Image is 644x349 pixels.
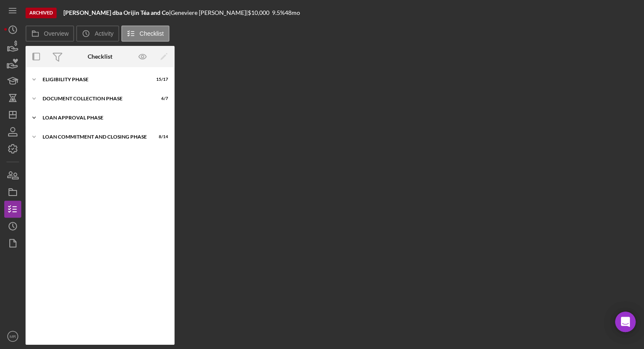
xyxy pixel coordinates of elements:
[171,9,248,16] div: Geneviere [PERSON_NAME] |
[121,26,169,42] button: Checklist
[94,30,113,37] label: Activity
[153,96,168,101] div: 6 / 7
[140,30,164,37] label: Checklist
[43,115,164,120] div: Loan Approval Phase
[615,312,635,332] div: Open Intercom Messenger
[43,96,147,101] div: Document Collection Phase
[26,26,74,42] button: Overview
[272,9,285,16] div: 9.5 %
[285,9,300,16] div: 48 mo
[43,77,147,82] div: Eligibility Phase
[10,334,16,339] text: MR
[4,328,21,345] button: MR
[44,30,69,37] label: Overview
[63,9,169,16] b: [PERSON_NAME] dba Orijin Téa and Co
[88,53,112,60] div: Checklist
[248,9,272,16] div: $10,000
[153,77,168,82] div: 15 / 17
[26,8,57,18] div: Archived
[76,26,119,42] button: Activity
[153,134,168,139] div: 8 / 14
[43,134,147,139] div: Loan Commitment and Closing Phase
[63,9,171,16] div: |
